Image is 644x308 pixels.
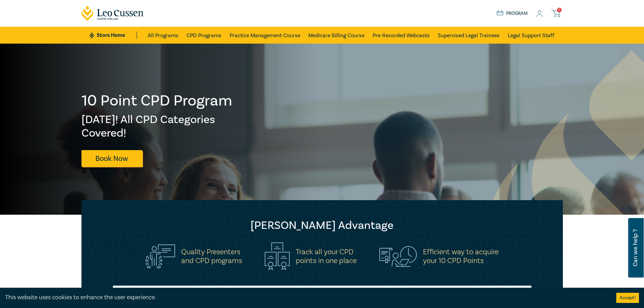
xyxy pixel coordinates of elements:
a: Practice Management Course [230,27,300,44]
a: CPD Programs [187,27,221,44]
a: Legal Support Staff [508,27,554,44]
img: Efficient way to acquire<br>your 10 CPD Points [379,246,417,266]
h5: Quality Presenters and CPD programs [181,247,242,265]
h2: [DATE]! All CPD Categories Covered! [81,113,233,140]
button: Accept cookies [616,293,639,303]
a: Pre-Recorded Webcasts [373,27,430,44]
h2: [PERSON_NAME] Advantage [95,219,549,232]
a: Supervised Legal Trainees [438,27,500,44]
a: Book Now [81,150,142,167]
a: Store Home [90,31,137,39]
a: All Programs [148,27,178,44]
img: Quality Presenters<br>and CPD programs [145,244,175,268]
img: Track all your CPD<br>points in one place [265,242,290,270]
h5: Efficient way to acquire your 10 CPD Points [423,247,499,265]
h1: 10 Point CPD Program [81,92,233,110]
span: 0 [557,8,562,12]
span: Can we help ? [632,222,639,274]
a: Program [497,10,528,17]
div: This website uses cookies to enhance the user experience. [5,293,606,302]
a: Medicare Billing Course [308,27,364,44]
h5: Track all your CPD points in one place [296,247,357,265]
